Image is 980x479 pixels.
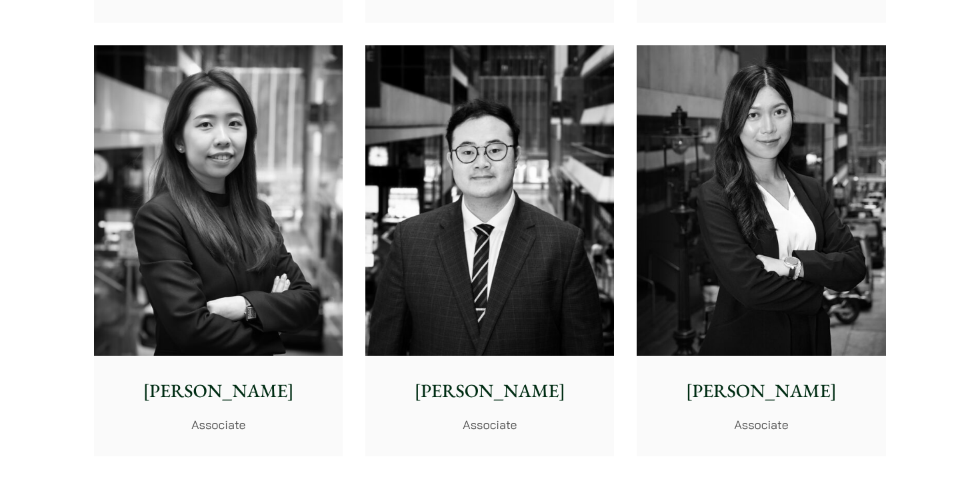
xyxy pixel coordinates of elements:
p: [PERSON_NAME] [647,377,875,405]
p: [PERSON_NAME] [105,377,332,405]
p: Associate [105,416,332,434]
a: [PERSON_NAME] Associate [365,45,614,457]
a: [PERSON_NAME] Associate [94,45,343,457]
p: Associate [376,416,603,434]
img: Joanne Lam photo [637,45,885,356]
a: Joanne Lam photo [PERSON_NAME] Associate [637,45,885,457]
p: [PERSON_NAME] [376,377,603,405]
p: Associate [647,416,875,434]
